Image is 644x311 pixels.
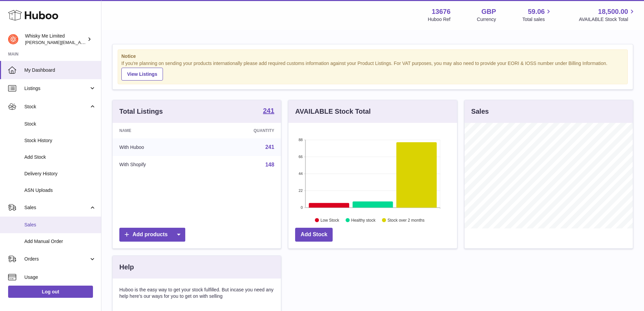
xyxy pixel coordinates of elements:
[299,172,303,176] text: 44
[320,218,339,222] text: Low Stock
[263,107,274,115] a: 241
[522,7,552,23] a: 59.06 Total sales
[121,60,624,81] div: If you're planning on sending your products internationally please add required customs informati...
[24,274,96,281] span: Usage
[24,121,96,127] span: Stock
[295,228,333,242] a: Add Stock
[428,16,451,23] div: Huboo Ref
[25,40,136,45] span: [PERSON_NAME][EMAIL_ADDRESS][DOMAIN_NAME]
[432,7,451,16] strong: 13676
[528,7,545,16] span: 59.06
[477,16,496,23] div: Currency
[24,104,89,110] span: Stock
[265,162,275,168] a: 148
[121,68,163,81] a: View Listings
[299,155,303,159] text: 66
[295,107,371,116] h3: AVAILABLE Stock Total
[113,138,204,156] td: With Huboo
[113,156,204,174] td: With Shopify
[113,123,204,138] th: Name
[299,138,303,142] text: 88
[351,218,376,222] text: Healthy stock
[579,16,636,23] span: AVAILABLE Stock Total
[24,256,89,262] span: Orders
[24,238,96,245] span: Add Manual Order
[301,205,303,209] text: 0
[579,7,636,23] a: 18,500.00 AVAILABLE Stock Total
[265,144,275,150] a: 241
[388,218,425,222] text: Stock over 2 months
[24,85,89,92] span: Listings
[8,34,18,44] img: frances@whiskyshop.com
[119,263,134,272] h3: Help
[24,171,96,177] span: Delivery History
[25,33,86,46] div: Whisky Me Limited
[24,222,96,228] span: Sales
[24,204,89,211] span: Sales
[263,107,274,114] strong: 241
[121,53,624,60] strong: Notice
[8,286,93,298] a: Log out
[24,187,96,194] span: ASN Uploads
[24,137,96,144] span: Stock History
[119,107,163,116] h3: Total Listings
[119,287,274,299] p: Huboo is the easy way to get your stock fulfilled. But incase you need any help here's our ways f...
[119,228,185,242] a: Add products
[598,7,628,16] span: 18,500.00
[204,123,281,138] th: Quantity
[24,154,96,160] span: Add Stock
[522,16,552,23] span: Total sales
[481,7,496,16] strong: GBP
[299,188,303,193] text: 22
[24,67,96,73] span: My Dashboard
[471,107,489,116] h3: Sales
